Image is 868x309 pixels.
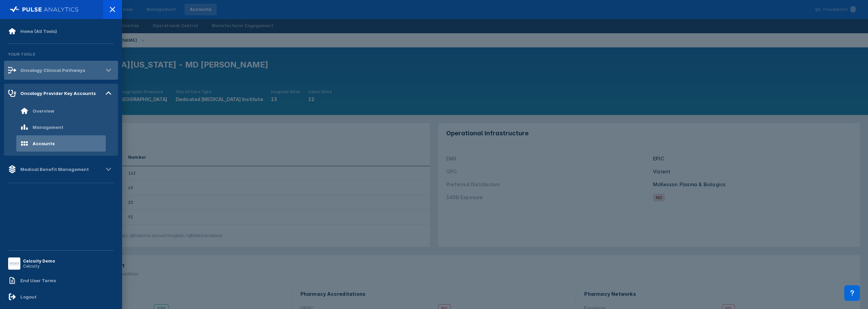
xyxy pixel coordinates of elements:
[20,167,89,172] div: Medical Benefit Management
[33,108,54,114] div: Overview
[20,67,85,73] div: Oncology Clinical Pathways
[20,28,57,34] div: Home (All Tools)
[20,91,96,96] div: Oncology Provider Key Accounts
[4,48,118,61] div: Your Tools
[23,264,55,269] div: Celcuity
[4,135,118,152] a: Accounts
[20,294,37,300] div: Logout
[23,258,55,264] div: Celcuity Demo
[4,119,118,135] a: Management
[33,141,55,146] div: Accounts
[4,23,118,39] a: Home (All Tools)
[20,278,56,283] div: End User Terms
[4,272,118,289] a: End User Terms
[10,5,79,14] img: pulse-logo-full-white.svg
[33,124,63,130] div: Management
[4,103,118,119] a: Overview
[9,259,19,268] img: menu button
